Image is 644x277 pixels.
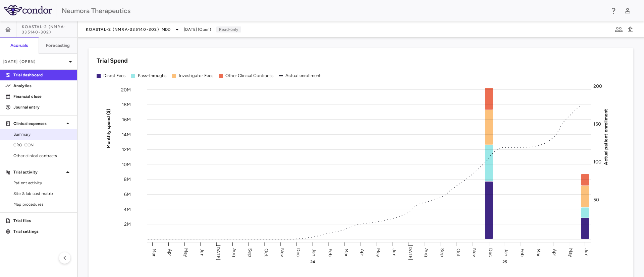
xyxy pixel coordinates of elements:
[310,260,315,264] text: 24
[13,131,72,137] span: Summary
[215,245,221,260] text: [DATE]
[13,72,72,78] p: Trial dashboard
[103,73,126,79] div: Direct Fees
[162,26,170,32] span: MDD
[552,249,557,256] text: Apr
[13,228,72,234] p: Trial settings
[13,218,72,224] p: Trial files
[424,248,429,257] text: Aug
[124,192,131,197] tspan: 6M
[22,24,77,35] span: KOASTAL-2 (NMRA-335140-302)
[439,248,445,257] text: Sep
[124,206,131,212] tspan: 4M
[184,26,211,32] span: [DATE] (Open)
[4,5,52,15] img: logo-full-SnFGN8VE.png
[247,248,253,257] text: Sep
[183,248,189,257] text: May
[285,73,321,79] div: Actual enrollment
[122,117,131,122] tspan: 16M
[13,191,72,197] span: Site & lab cost matrix
[13,169,64,175] p: Trial activity
[593,121,601,127] tspan: 150
[13,180,72,186] span: Patient activity
[122,102,131,108] tspan: 18M
[179,73,214,79] div: Investigator Fees
[311,249,317,256] text: Jan
[225,73,273,79] div: Other Clinical Contracts
[13,104,72,110] p: Journal entry
[603,109,609,165] tspan: Actual patient enrollment
[13,153,72,159] span: Other clinical contracts
[13,201,72,207] span: Map procedures
[199,249,205,256] text: Jun
[121,87,131,92] tspan: 20M
[488,248,493,257] text: Dec
[536,248,541,256] text: Mar
[584,249,589,256] text: Jun
[455,248,461,256] text: Oct
[502,260,507,264] text: 25
[106,109,111,148] tspan: Monthly spend ($)
[360,249,365,256] text: Apr
[122,132,131,137] tspan: 14M
[13,142,72,148] span: CRO ICON
[122,147,131,152] tspan: 12M
[593,83,602,89] tspan: 200
[296,248,301,257] text: Dec
[62,6,605,16] div: Neumora Therapeutics
[13,83,72,89] p: Analytics
[375,248,381,257] text: May
[86,27,159,32] span: KOASTAL-2 (NMRA-335140-302)
[327,248,333,256] text: Feb
[3,59,66,65] p: [DATE] (Open)
[263,248,269,256] text: Oct
[46,43,70,49] h6: Forecasting
[10,43,28,49] h6: Accruals
[408,245,413,260] text: [DATE]
[279,248,285,257] text: Nov
[151,248,157,256] text: Mar
[593,197,599,203] tspan: 50
[124,177,131,182] tspan: 8M
[343,248,349,256] text: Mar
[503,249,509,256] text: Jan
[97,56,128,65] h6: Trial Spend
[216,26,241,32] p: Read-only
[13,121,64,127] p: Clinical expenses
[231,248,237,257] text: Aug
[568,248,574,257] text: May
[593,159,601,165] tspan: 100
[122,161,131,167] tspan: 10M
[520,248,525,256] text: Feb
[138,73,167,79] div: Pass-throughs
[472,248,477,257] text: Nov
[391,249,397,256] text: Jun
[13,93,72,99] p: Financial close
[124,221,131,227] tspan: 2M
[167,249,173,256] text: Apr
